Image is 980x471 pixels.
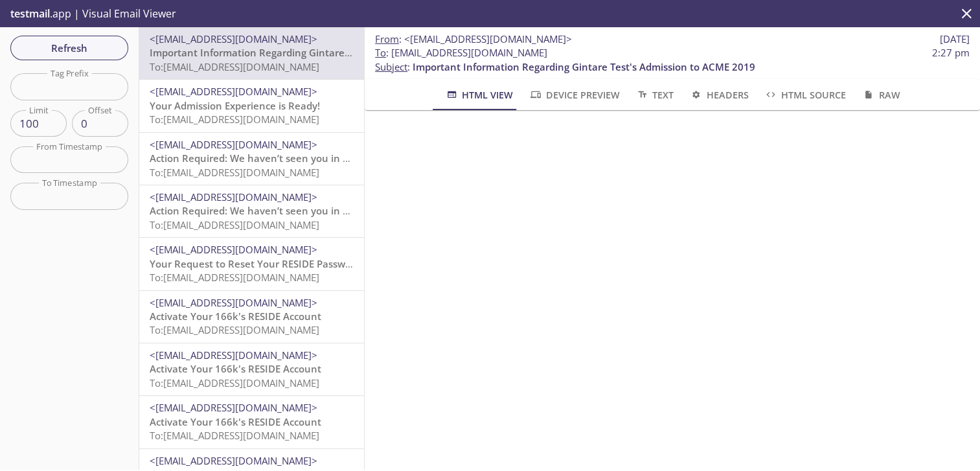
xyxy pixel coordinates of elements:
span: <[EMAIL_ADDRESS][DOMAIN_NAME]> [150,32,317,45]
span: To: [EMAIL_ADDRESS][DOMAIN_NAME] [150,113,319,126]
span: Action Required: We haven’t seen you in your Reside account lately! [150,204,469,217]
span: testmail [10,6,50,21]
span: Subject [375,60,407,73]
span: To: [EMAIL_ADDRESS][DOMAIN_NAME] [150,60,319,73]
div: <[EMAIL_ADDRESS][DOMAIN_NAME]>Action Required: We haven’t seen you in your Reside account lately!... [139,185,364,237]
span: <[EMAIL_ADDRESS][DOMAIN_NAME]> [150,349,317,362]
span: Important Information Regarding Gintare Test's Admission to ACME 2019 [413,60,755,73]
span: <[EMAIL_ADDRESS][DOMAIN_NAME]> [150,85,317,98]
span: Device Preview [529,87,619,103]
span: To: [EMAIL_ADDRESS][DOMAIN_NAME] [150,323,319,336]
span: To: [EMAIL_ADDRESS][DOMAIN_NAME] [150,271,319,284]
div: <[EMAIL_ADDRESS][DOMAIN_NAME]>Action Required: We haven’t seen you in your Reside account lately!... [139,133,364,185]
span: Raw [861,87,900,103]
span: [DATE] [940,32,970,46]
span: Your Admission Experience is Ready! [150,99,320,112]
div: <[EMAIL_ADDRESS][DOMAIN_NAME]>Important Information Regarding Gintare Test's Admission to ACME 20... [139,27,364,79]
span: Activate Your 166k's RESIDE Account [150,362,321,375]
span: <[EMAIL_ADDRESS][DOMAIN_NAME]> [150,190,317,203]
span: : [EMAIL_ADDRESS][DOMAIN_NAME] [375,46,547,60]
span: <[EMAIL_ADDRESS][DOMAIN_NAME]> [404,32,572,45]
span: From [375,32,399,45]
span: 2:27 pm [932,46,970,60]
span: Refresh [21,40,118,56]
div: <[EMAIL_ADDRESS][DOMAIN_NAME]>Your Admission Experience is Ready!To:[EMAIL_ADDRESS][DOMAIN_NAME] [139,80,364,132]
span: Your Request to Reset Your RESIDE Password [150,257,361,270]
span: HTML View [445,87,513,103]
span: To: [EMAIL_ADDRESS][DOMAIN_NAME] [150,376,319,389]
span: To [375,46,386,59]
span: Headers [689,87,748,103]
span: Text [635,87,674,103]
div: <[EMAIL_ADDRESS][DOMAIN_NAME]>Activate Your 166k's RESIDE AccountTo:[EMAIL_ADDRESS][DOMAIN_NAME] [139,291,364,343]
span: <[EMAIL_ADDRESS][DOMAIN_NAME]> [150,296,317,309]
button: Refresh [10,36,128,60]
span: Activate Your 166k's RESIDE Account [150,310,321,323]
span: To: [EMAIL_ADDRESS][DOMAIN_NAME] [150,166,319,179]
span: Important Information Regarding Gintare Test's Admission to ACME 2019 [150,46,492,59]
span: To: [EMAIL_ADDRESS][DOMAIN_NAME] [150,218,319,231]
span: <[EMAIL_ADDRESS][DOMAIN_NAME]> [150,401,317,414]
p: : [375,46,970,74]
span: Action Required: We haven’t seen you in your Reside account lately! [150,152,469,165]
span: <[EMAIL_ADDRESS][DOMAIN_NAME]> [150,454,317,467]
div: <[EMAIL_ADDRESS][DOMAIN_NAME]>Activate Your 166k's RESIDE AccountTo:[EMAIL_ADDRESS][DOMAIN_NAME] [139,396,364,448]
div: <[EMAIL_ADDRESS][DOMAIN_NAME]>Your Request to Reset Your RESIDE PasswordTo:[EMAIL_ADDRESS][DOMAIN... [139,238,364,290]
span: Activate Your 166k's RESIDE Account [150,415,321,428]
span: HTML Source [764,87,845,103]
div: <[EMAIL_ADDRESS][DOMAIN_NAME]>Activate Your 166k's RESIDE AccountTo:[EMAIL_ADDRESS][DOMAIN_NAME] [139,343,364,395]
span: : [375,32,572,46]
span: <[EMAIL_ADDRESS][DOMAIN_NAME]> [150,138,317,151]
span: <[EMAIL_ADDRESS][DOMAIN_NAME]> [150,243,317,256]
span: To: [EMAIL_ADDRESS][DOMAIN_NAME] [150,429,319,442]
